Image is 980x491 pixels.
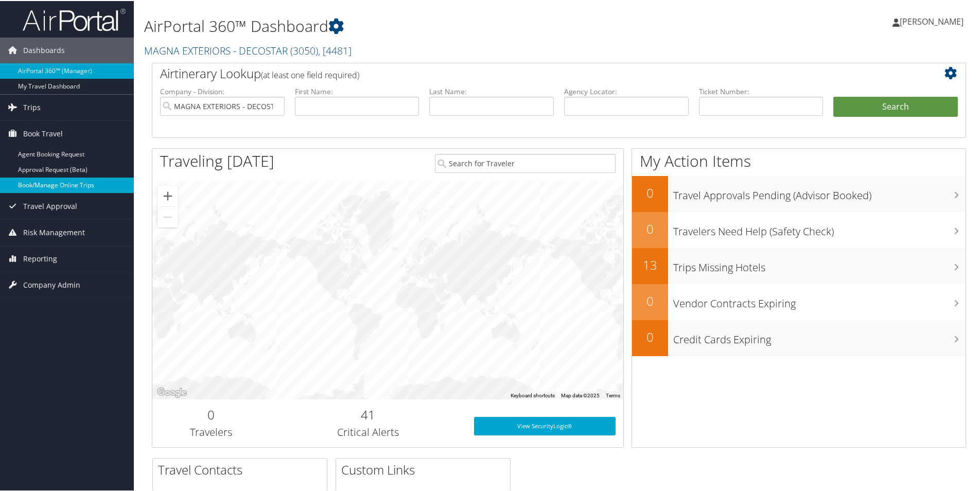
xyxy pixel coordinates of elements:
h1: AirPortal 360™ Dashboard [144,14,697,36]
h2: Airtinerary Lookup [160,64,890,81]
span: Company Admin [23,271,80,297]
a: Terms (opens in new tab) [606,392,620,397]
h1: Traveling [DATE] [160,149,274,171]
button: Zoom out [157,206,178,226]
span: Risk Management [23,219,85,244]
h2: Travel Contacts [158,460,327,478]
button: Zoom in [157,185,178,205]
h2: 0 [632,327,668,345]
h2: 0 [160,405,262,423]
a: View SecurityLogic® [474,416,616,434]
label: First Name: [295,85,419,96]
a: MAGNA EXTERIORS - DECOSTAR [144,43,352,57]
h1: My Action Items [632,149,966,171]
input: Search for Traveler [435,153,616,172]
span: Book Travel [23,120,63,146]
img: airportal-logo.png [23,7,126,31]
h2: Custom Links [341,460,510,478]
h2: 0 [632,219,668,237]
h2: 0 [632,291,668,309]
h2: 41 [278,405,459,423]
span: Travel Approval [23,192,77,218]
label: Last Name: [429,85,554,96]
img: Google [155,385,189,398]
h3: Travelers [160,424,262,439]
h3: Credit Cards Expiring [673,326,966,346]
span: (at least one field required) [261,68,359,80]
button: Keyboard shortcuts [511,391,555,398]
label: Ticket Number: [699,85,824,96]
span: Dashboards [23,37,65,62]
h2: 0 [632,183,668,201]
a: 0Travel Approvals Pending (Advisor Booked) [632,175,966,211]
button: Search [833,96,958,116]
a: 0Vendor Contracts Expiring [632,283,966,319]
a: 13Trips Missing Hotels [632,247,966,283]
a: Open this area in Google Maps (opens a new window) [155,385,189,398]
h2: 13 [632,255,668,273]
span: [PERSON_NAME] [900,15,964,26]
label: Agency Locator: [564,85,689,96]
a: 0Travelers Need Help (Safety Check) [632,211,966,247]
span: Trips [23,94,41,119]
span: ( 3050 ) [290,43,318,57]
span: , [ 4481 ] [318,43,352,57]
h3: Critical Alerts [278,424,459,439]
h3: Vendor Contracts Expiring [673,290,966,310]
h3: Trips Missing Hotels [673,254,966,274]
h3: Travelers Need Help (Safety Check) [673,218,966,238]
span: Reporting [23,245,57,271]
h3: Travel Approvals Pending (Advisor Booked) [673,182,966,202]
a: 0Credit Cards Expiring [632,319,966,355]
a: [PERSON_NAME] [892,5,974,36]
label: Company - Division: [160,85,285,96]
span: Map data ©2025 [561,392,600,397]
